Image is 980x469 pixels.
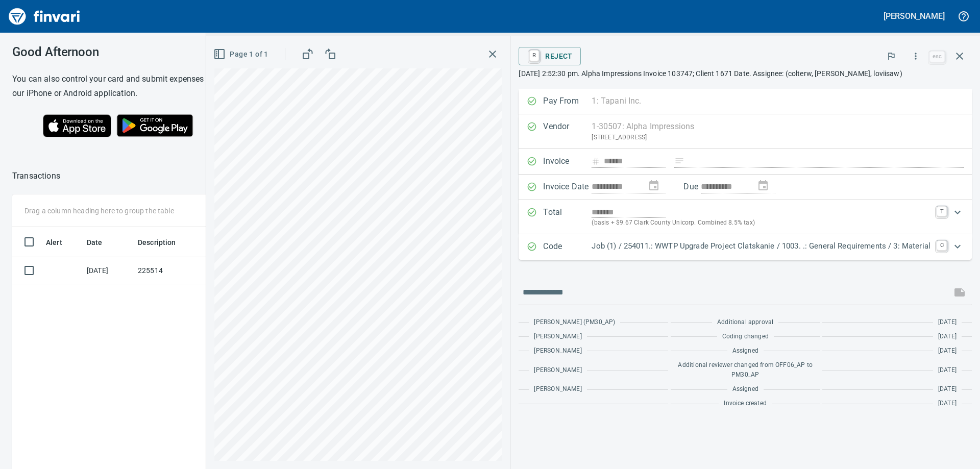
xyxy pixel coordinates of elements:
[527,47,572,65] span: Reject
[937,240,947,251] a: C
[138,236,176,249] span: Description
[938,384,957,394] span: [DATE]
[717,317,773,328] span: Additional approval
[12,45,229,59] h3: Good Afternoon
[519,200,972,234] div: Expand
[534,332,581,342] span: [PERSON_NAME]
[211,45,272,64] button: Page 1 of 1
[134,257,226,284] td: 225514
[947,280,972,305] span: This records your message into the invoice and notifies anyone mentioned
[592,240,930,252] p: Job (1) / 254011.: WWTP Upgrade Project Clatskanie / 1003. .: General Requirements / 3: Material
[46,236,76,249] span: Alert
[534,365,581,376] span: [PERSON_NAME]
[24,206,174,216] p: Drag a column heading here to group the table
[12,170,60,182] p: Transactions
[938,346,957,356] span: [DATE]
[938,317,957,328] span: [DATE]
[519,234,972,260] div: Expand
[519,68,972,79] p: [DATE] 2:52:30 pm. Alpha Impressions Invoice 103747; Client 1671 Date. Assignee: (colterw, [PERSO...
[884,11,945,21] h5: [PERSON_NAME]
[543,206,592,228] p: Total
[592,218,930,228] p: (basis + $9.67 Clark County Unicorp. Combined 8.5% tax)
[215,48,268,61] span: Page 1 of 1
[12,72,229,101] h6: You can also control your card and submit expenses from our iPhone or Android application.
[534,384,581,394] span: [PERSON_NAME]
[904,45,927,67] button: More
[929,51,945,62] a: esc
[937,206,947,216] a: T
[87,236,103,249] span: Date
[880,45,902,67] button: Flag
[83,257,134,284] td: [DATE]
[534,317,615,328] span: [PERSON_NAME] (PM30_AP)
[12,170,60,182] nav: breadcrumb
[938,332,957,342] span: [DATE]
[111,109,199,142] img: Get it on Google Play
[722,332,769,342] span: Coding changed
[138,236,189,249] span: Description
[881,8,947,24] button: [PERSON_NAME]
[6,4,83,29] img: Finvari
[543,240,592,254] p: Code
[46,236,62,249] span: Alert
[43,114,111,137] img: Download on the App Store
[676,360,815,381] span: Additional reviewer changed from OFF06_AP to PM30_AP
[927,44,972,68] span: Close invoice
[529,50,539,61] a: R
[87,236,116,249] span: Date
[938,399,957,409] span: [DATE]
[519,47,580,65] button: RReject
[938,365,957,376] span: [DATE]
[534,346,581,356] span: [PERSON_NAME]
[724,399,767,409] span: Invoice created
[732,346,758,356] span: Assigned
[732,384,758,394] span: Assigned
